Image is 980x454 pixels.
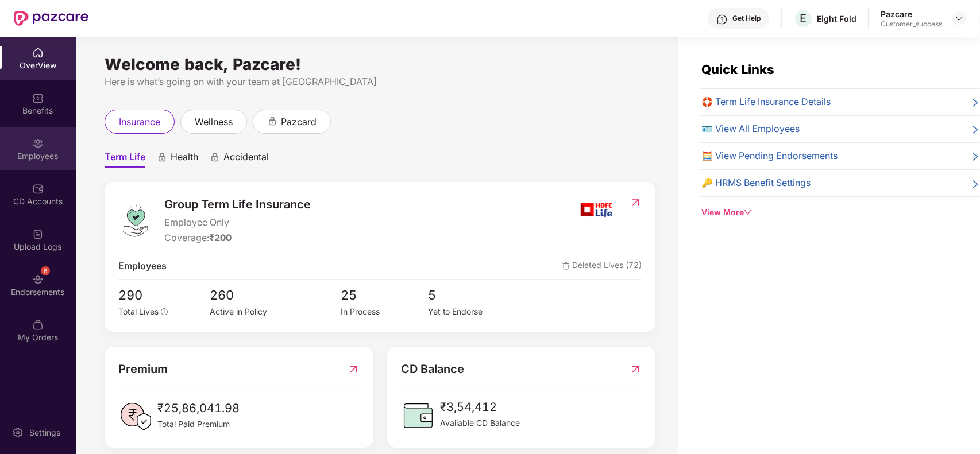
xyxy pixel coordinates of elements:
[701,122,800,136] span: 🪪 View All Employees
[32,274,44,285] img: svg+xml;base64,PHN2ZyBpZD0iRW5kb3JzZW1lbnRzIiB4bWxucz0iaHR0cDovL3d3dy53My5vcmcvMjAwMC9zdmciIHdpZH...
[32,228,44,240] img: svg+xml;base64,PHN2ZyBpZD0iVXBsb2FkX0xvZ3MiIGRhdGEtbmFtZT0iVXBsb2FkIExvZ3MiIHhtbG5zPSJodHRwOi8vd3...
[401,398,435,433] img: CDBalanceIcon
[171,151,198,168] span: Health
[164,231,311,245] div: Coverage:
[209,232,232,243] span: ₹200
[161,308,168,315] span: info-circle
[630,197,642,208] img: RedirectIcon
[210,285,341,305] span: 260
[401,360,464,378] span: CD Balance
[267,116,277,126] div: animation
[701,95,831,109] span: 🛟 Term Life Insurance Details
[157,399,240,417] span: ₹25,86,041.98
[562,259,642,273] span: Deleted Lives (72)
[341,305,428,318] div: In Process
[716,14,728,25] img: svg+xml;base64,PHN2ZyBpZD0iSGVscC0zMngzMiIgeG1sbnM9Imh0dHA6Ly93d3cudzMub3JnLzIwMDAvc3ZnIiB3aWR0aD...
[118,360,168,378] span: Premium
[428,305,515,318] div: Yet to Endorse
[41,266,50,275] div: 6
[105,75,655,89] div: Here is what’s going on with your team at [GEOGRAPHIC_DATA]
[12,427,24,439] img: svg+xml;base64,PHN2ZyBpZD0iU2V0dGluZy0yMHgyMCIgeG1sbnM9Imh0dHA6Ly93d3cudzMub3JnLzIwMDAvc3ZnIiB3aW...
[732,14,761,23] div: Get Help
[118,285,184,305] span: 290
[118,306,159,316] span: Total Lives
[157,418,240,430] span: Total Paid Premium
[105,60,655,69] div: Welcome back, Pazcare!
[562,262,570,270] img: deleteIcon
[701,176,811,190] span: 🔑 HRMS Benefit Settings
[428,285,515,305] span: 5
[701,149,838,163] span: 🧮 View Pending Endorsements
[118,259,167,273] span: Employees
[971,151,980,163] span: right
[630,360,642,378] img: RedirectIcon
[105,151,145,168] span: Term Life
[210,305,341,318] div: Active in Policy
[210,152,220,162] div: animation
[281,115,317,129] span: pazcard
[971,178,980,190] span: right
[32,319,44,331] img: svg+xml;base64,PHN2ZyBpZD0iTXlfT3JkZXJzIiBkYXRhLW5hbWU9Ik15IE9yZGVycyIgeG1sbnM9Imh0dHA6Ly93d3cudz...
[32,92,44,104] img: svg+xml;base64,PHN2ZyBpZD0iQmVuZWZpdHMiIHhtbG5zPSJodHRwOi8vd3d3LnczLm9yZy8yMDAwL3N2ZyIgd2lkdGg9Ij...
[164,215,311,230] span: Employee Only
[26,427,64,439] div: Settings
[341,285,428,305] span: 25
[701,206,980,219] div: View More
[881,20,942,29] div: Customer_success
[800,11,807,25] span: E
[955,14,964,23] img: svg+xml;base64,PHN2ZyBpZD0iRHJvcGRvd24tMzJ4MzIiIHhtbG5zPSJodHRwOi8vd3d3LnczLm9yZy8yMDAwL3N2ZyIgd2...
[164,196,311,214] span: Group Term Life Insurance
[32,47,44,59] img: svg+xml;base64,PHN2ZyBpZD0iSG9tZSIgeG1sbnM9Imh0dHA6Ly93d3cudzMub3JnLzIwMDAvc3ZnIiB3aWR0aD0iMjAiIG...
[157,152,167,162] div: animation
[119,115,160,129] span: insurance
[971,97,980,109] span: right
[440,417,520,429] span: Available CD Balance
[118,203,153,238] img: logo
[440,398,520,416] span: ₹3,54,412
[32,183,44,195] img: svg+xml;base64,PHN2ZyBpZD0iQ0RfQWNjb3VudHMiIGRhdGEtbmFtZT0iQ0QgQWNjb3VudHMiIHhtbG5zPSJodHRwOi8vd3...
[881,9,942,20] div: Pazcare
[971,124,980,136] span: right
[14,11,88,26] img: New Pazcare Logo
[195,115,233,129] span: wellness
[744,208,752,216] span: down
[701,62,774,77] span: Quick Links
[32,138,44,149] img: svg+xml;base64,PHN2ZyBpZD0iRW1wbG95ZWVzIiB4bWxucz0iaHR0cDovL3d3dy53My5vcmcvMjAwMC9zdmciIHdpZHRoPS...
[223,151,269,168] span: Accidental
[348,360,360,378] img: RedirectIcon
[118,399,153,434] img: PaidPremiumIcon
[575,196,618,224] img: insurerIcon
[817,13,856,24] div: Eight Fold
